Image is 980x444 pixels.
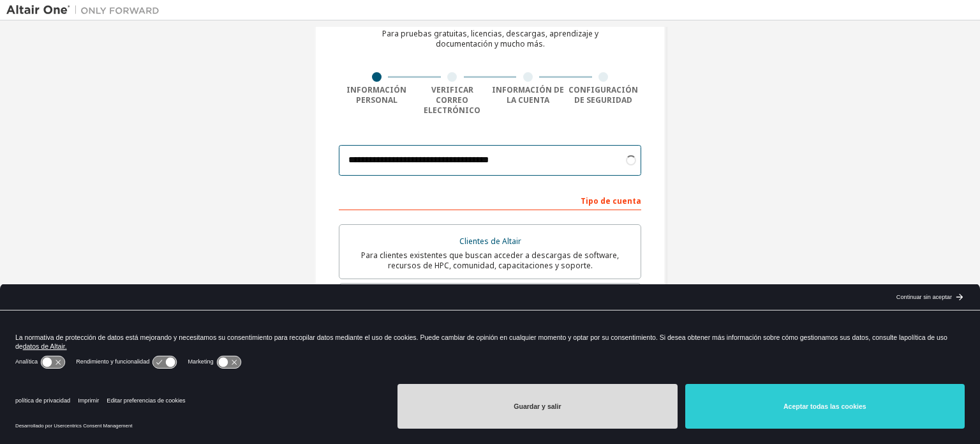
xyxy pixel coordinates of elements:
[581,195,641,206] font: Tipo de cuenta
[346,84,406,105] font: Información personal
[424,84,480,116] font: Verificar correo electrónico
[459,236,521,247] font: Clientes de Altair
[382,28,598,39] font: Para pruebas gratuitas, licencias, descargas, aprendizaje y
[6,4,166,17] img: Altair Uno
[492,84,564,105] font: Información de la cuenta
[568,84,638,105] font: Configuración de seguridad
[361,250,619,271] font: Para clientes existentes que buscan acceder a descargas de software, recursos de HPC, comunidad, ...
[436,38,545,49] font: documentación y mucho más.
